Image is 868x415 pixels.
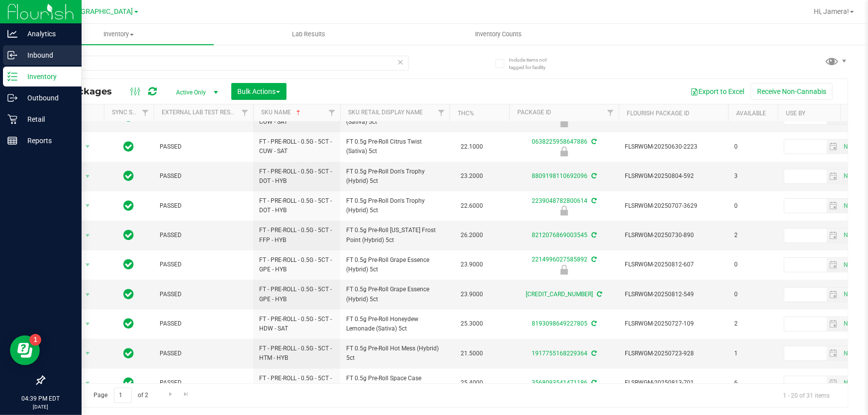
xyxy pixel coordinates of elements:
[841,258,858,272] span: Set Current date
[517,109,551,116] a: Package ID
[160,349,247,358] span: PASSED
[841,258,858,272] span: select
[532,350,587,357] a: 1917755168229364
[179,388,193,401] a: Go to the last page
[841,169,858,183] span: Set Current date
[458,110,474,117] a: THC%
[841,199,858,213] span: select
[532,172,587,179] a: 8809198110692096
[24,24,214,45] a: Inventory
[160,171,247,181] span: PASSED
[456,287,488,302] span: 23.9000
[259,255,334,274] span: FT - PRE-ROLL - 0.5G - 5CT - GPE - HYB
[238,87,280,95] span: Bulk Actions
[786,110,805,117] a: Use By
[82,376,94,390] span: select
[827,169,841,183] span: select
[433,104,450,121] a: Filter
[346,285,444,304] span: FT 0.5g Pre-Roll Grape Essence (Hybrid) 5ct
[346,344,444,363] span: FT 0.5g Pre-Roll Hot Mess (Hybrid) 5ct
[160,290,247,299] span: PASSED
[346,196,444,215] span: FT 0.5g Pre-Roll Don's Trophy (Hybrid) 5ct
[602,104,619,121] a: Filter
[82,229,94,243] span: select
[112,109,150,116] a: Sync Status
[508,206,620,216] div: Administrative Hold
[532,232,587,239] a: 8212076869003545
[124,199,134,213] span: In Sync
[736,110,766,117] a: Available
[44,56,409,71] input: Search Package ID, Item Name, SKU, Lot or Part Number...
[259,344,334,363] span: FT - PRE-ROLL - 0.5G - 5CT - HTM - HYB
[52,86,122,97] span: All Packages
[17,49,77,61] p: Inbound
[827,199,841,213] span: select
[456,228,488,243] span: 26.2000
[827,288,841,302] span: select
[124,287,134,301] span: In Sync
[82,346,94,360] span: select
[596,291,602,298] span: Sync from Compliance System
[734,378,772,388] span: 6
[751,83,833,100] button: Receive Non-Cannabis
[827,140,841,154] span: select
[7,114,17,124] inline-svg: Retail
[456,376,488,390] span: 25.4000
[841,346,858,361] span: Set Current date
[160,231,247,240] span: PASSED
[841,376,858,390] span: Set Current date
[841,346,858,360] span: select
[17,113,77,125] p: Retail
[590,379,596,386] span: Sync from Compliance System
[532,256,587,263] a: 2214996027585892
[625,231,722,240] span: FLSRWGM-20250730-890
[509,56,559,71] span: Include items not tagged for facility
[259,196,334,215] span: FT - PRE-ROLL - 0.5G - 5CT - DOT - HYB
[734,290,772,299] span: 0
[346,315,444,333] span: FT 0.5g Pre-Roll Honeydew Lemonade (Sativa) 5ct
[259,137,334,156] span: FT - PRE-ROLL - 0.5G - 5CT - CUW - SAT
[10,335,40,365] iframe: Resource center
[82,140,94,154] span: select
[259,315,334,333] span: FT - PRE-ROLL - 0.5G - 5CT - HDW - SAT
[734,349,772,358] span: 1
[456,199,488,213] span: 22.6000
[456,140,488,154] span: 22.1000
[625,290,722,299] span: FLSRWGM-20250812-549
[625,378,722,388] span: FLSRWGM-20250813-701
[160,378,247,388] span: PASSED
[590,320,596,327] span: Sync from Compliance System
[259,285,334,304] span: FT - PRE-ROLL - 0.5G - 5CT - GPE - HYB
[590,256,596,263] span: Sync from Compliance System
[456,346,488,361] span: 21.5000
[348,109,423,116] a: Sku Retail Display Name
[4,403,77,411] p: [DATE]
[17,71,77,83] p: Inventory
[261,109,302,116] a: SKU Name
[841,140,858,154] span: Set Current date
[346,374,444,393] span: FT 0.5g Pre-Roll Space Case (Hybrid) 5ct
[137,104,154,121] a: Filter
[532,138,587,145] a: 0638225958647886
[734,319,772,329] span: 2
[841,376,858,390] span: select
[82,317,94,331] span: select
[397,56,404,69] span: Clear
[625,171,722,181] span: FLSRWGM-20250804-592
[160,201,247,211] span: PASSED
[841,229,858,243] span: select
[17,28,77,40] p: Analytics
[532,197,587,204] a: 2239048782800614
[346,167,444,186] span: FT 0.5g Pre-Roll Don's Trophy (Hybrid) 5ct
[65,7,133,16] span: [GEOGRAPHIC_DATA]
[162,109,240,116] a: External Lab Test Result
[590,232,596,239] span: Sync from Compliance System
[841,140,858,154] span: select
[124,169,134,183] span: In Sync
[124,257,134,271] span: In Sync
[7,72,17,82] inline-svg: Inventory
[231,83,287,100] button: Bulk Actions
[841,317,858,331] span: select
[841,288,858,302] span: select
[324,104,340,121] a: Filter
